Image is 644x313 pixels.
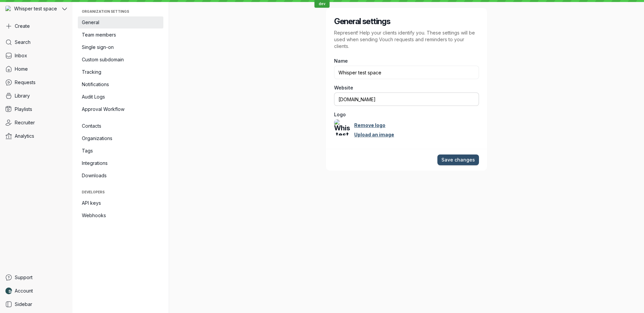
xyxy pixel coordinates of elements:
span: Home [15,66,28,72]
button: Create [3,20,70,32]
a: Tags [78,145,163,157]
span: Name [334,58,348,64]
a: Audit Logs [78,91,163,103]
span: Organization settings [82,9,159,13]
img: Nathan Weinstock avatar [5,288,12,294]
a: Remove logo [354,122,385,129]
a: Upload an image [354,131,394,138]
a: Search [3,36,70,48]
a: Custom subdomain [78,54,163,66]
a: API keys [78,197,163,209]
span: Contacts [82,123,159,129]
a: Contacts [78,120,163,132]
a: Approval Workflow [78,103,163,115]
a: Nathan Weinstock avatarAccount [3,285,70,297]
a: Organizations [78,132,163,144]
span: Playlists [15,106,32,113]
span: Analytics [15,133,34,139]
p: Represent! Help your clients identify you. These settings will be used when sending Vouch request... [334,29,479,50]
span: Inbox [15,52,27,59]
span: Audit Logs [82,93,159,100]
span: Approval Workflow [82,106,159,113]
a: Downloads [78,170,163,182]
span: Integrations [82,160,159,167]
span: Team members [82,32,159,38]
a: Sidebar [3,298,70,310]
span: Search [15,39,31,46]
a: Integrations [78,157,163,169]
a: Tracking [78,66,163,78]
span: Developers [82,190,159,194]
span: Create [15,23,30,29]
span: Support [15,274,33,281]
span: Sidebar [15,301,32,308]
span: Account [15,288,33,294]
div: Whisper test space [3,3,61,15]
span: Webhooks [82,212,159,219]
span: API keys [82,200,159,206]
a: Library [3,90,70,102]
a: Analytics [3,130,70,142]
span: Custom subdomain [82,56,159,63]
img: Whisper test space avatar [5,6,11,12]
a: Support [3,271,70,284]
button: Save changes [437,154,479,165]
span: Single sign-on [82,44,159,51]
h2: General settings [334,16,479,27]
a: Recruiter [3,117,70,129]
a: Inbox [3,50,70,62]
span: General [82,19,159,26]
span: Recruiter [15,119,35,126]
span: Notifications [82,81,159,88]
a: General [78,16,163,28]
span: Logo [334,111,346,118]
a: Single sign-on [78,41,163,53]
span: Whisper test space [14,5,57,12]
span: Requests [15,79,36,86]
span: Website [334,84,353,91]
button: Whisper test space avatar [334,119,350,135]
button: Whisper test space avatarWhisper test space [3,3,70,15]
span: Downloads [82,172,159,179]
a: Notifications [78,78,163,90]
span: Tracking [82,69,159,75]
span: Tags [82,147,159,154]
a: Home [3,63,70,75]
span: Library [15,92,30,99]
a: Team members [78,29,163,41]
a: Webhooks [78,209,163,222]
span: Organizations [82,135,159,142]
a: Requests [3,76,70,88]
a: Playlists [3,103,70,115]
span: Save changes [441,156,475,163]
